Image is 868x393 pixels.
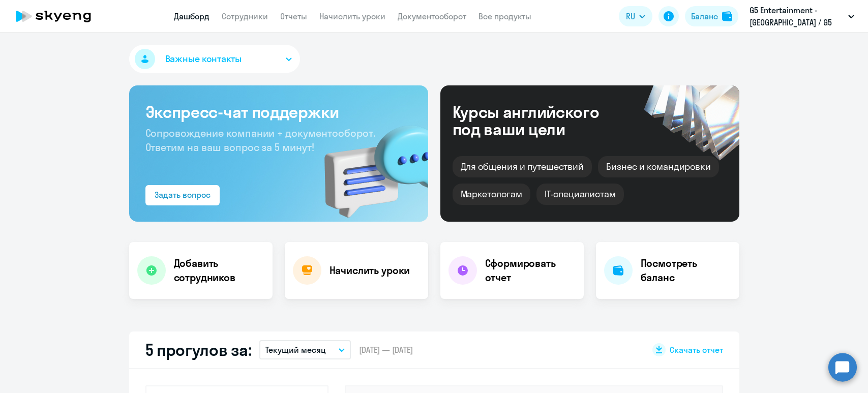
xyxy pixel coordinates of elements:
button: Задать вопрос [145,185,220,205]
button: Балансbalance [685,6,738,26]
span: [DATE] — [DATE] [359,344,413,355]
span: RU [626,10,635,22]
span: Сопровождение компании + документооборот. Ответим на ваш вопрос за 5 минут! [145,127,375,154]
a: Сотрудники [222,11,268,21]
h3: Экспресс-чат поддержки [145,102,412,122]
div: Маркетологам [453,184,530,205]
h4: Сформировать отчет [485,256,576,285]
span: Скачать отчет [670,344,723,355]
div: Курсы английского под ваши цели [453,103,626,138]
img: balance [722,11,732,21]
h2: 5 прогулов за: [145,340,252,360]
a: Документооборот [398,11,466,21]
img: bg-img [310,107,428,222]
h4: Добавить сотрудников [174,256,264,285]
button: G5 Entertainment - [GEOGRAPHIC_DATA] / G5 Holdings LTD, G5 Ent - LT [744,4,859,28]
a: Все продукты [478,11,531,21]
div: Задать вопрос [155,189,211,201]
p: Текущий месяц [265,344,326,356]
div: Для общения и путешествий [453,156,592,177]
h4: Посмотреть баланс [641,256,731,285]
a: Отчеты [280,11,307,21]
a: Начислить уроки [319,11,385,21]
div: IT-специалистам [536,184,624,205]
h4: Начислить уроки [330,263,410,278]
span: Важные контакты [165,52,242,66]
button: Важные контакты [129,45,300,73]
a: Дашборд [174,11,209,21]
button: Текущий месяц [259,340,351,359]
div: Бизнес и командировки [598,156,719,177]
button: RU [619,6,652,26]
p: G5 Entertainment - [GEOGRAPHIC_DATA] / G5 Holdings LTD, G5 Ent - LT [750,4,844,28]
div: Баланс [691,10,718,22]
